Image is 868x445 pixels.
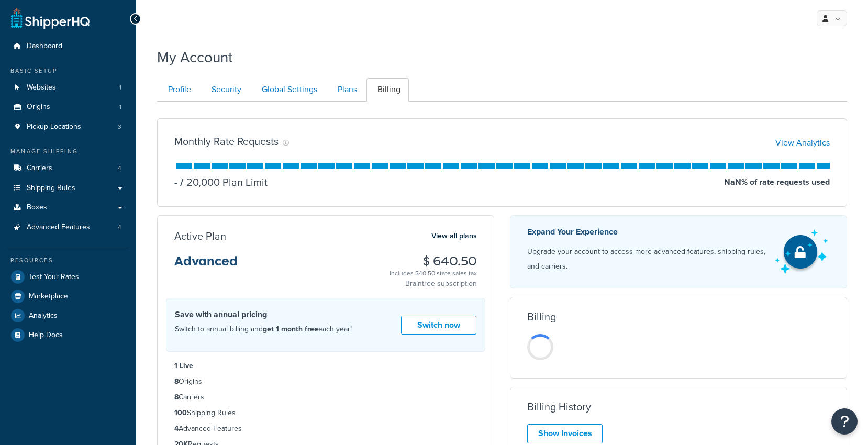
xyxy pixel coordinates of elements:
div: Includes $40.50 state sales tax [390,268,477,279]
div: Manage Shipping [8,147,128,156]
a: View Analytics [775,137,830,149]
strong: 8 [174,392,179,403]
span: Boxes [27,203,47,212]
a: Boxes [8,198,128,217]
a: ShipperHQ Home [11,8,90,29]
h1: My Account [157,47,232,68]
li: Carriers [174,392,477,403]
h3: Active Plan [174,230,226,242]
strong: get 1 month free [263,324,318,335]
a: Global Settings [251,78,326,102]
li: Origins [174,376,477,387]
span: Analytics [29,311,58,320]
span: Advanced Features [27,223,90,232]
span: Origins [27,103,50,112]
li: Websites [8,78,128,97]
p: Expand Your Experience [527,225,765,239]
span: Help Docs [29,331,63,340]
div: Basic Setup [8,66,128,75]
li: Pickup Locations [8,117,128,137]
strong: 1 Live [174,360,193,371]
a: Analytics [8,306,128,325]
div: Resources [8,256,128,265]
span: Shipping Rules [27,184,75,193]
span: Dashboard [27,42,62,51]
span: 4 [118,223,121,232]
li: Advanced Features [174,423,477,435]
li: Origins [8,97,128,117]
p: Switch to annual billing and each year! [175,322,352,336]
span: 1 [119,103,121,112]
a: Expand Your Experience Upgrade your account to access more advanced features, shipping rules, and... [510,215,847,288]
span: Carriers [27,164,52,173]
li: Carriers [8,159,128,178]
p: Upgrade your account to access more advanced features, shipping rules, and carriers. [527,244,765,274]
h3: Billing [527,311,556,322]
li: Shipping Rules [174,407,477,419]
p: - [174,175,177,190]
span: 4 [118,164,121,173]
span: 1 [119,83,121,92]
p: Braintree subscription [390,279,477,289]
a: Websites 1 [8,78,128,97]
span: Test Your Rates [29,273,79,282]
a: Dashboard [8,37,128,56]
a: Marketplace [8,287,128,306]
a: Test Your Rates [8,268,128,286]
a: Origins 1 [8,97,128,117]
p: NaN % of rate requests used [724,175,830,190]
a: Shipping Rules [8,179,128,198]
a: Billing [366,78,409,102]
h3: Monthly Rate Requests [174,136,279,147]
a: Switch now [401,316,476,335]
strong: 100 [174,407,187,418]
h3: Advanced [174,254,238,276]
a: View all plans [431,229,477,243]
a: Help Docs [8,326,128,344]
a: Carriers 4 [8,159,128,178]
li: Advanced Features [8,218,128,237]
a: Show Invoices [527,424,603,443]
span: / [180,174,184,190]
p: 20,000 Plan Limit [177,175,268,190]
a: Profile [157,78,199,102]
a: Pickup Locations 3 [8,117,128,137]
button: Open Resource Center [831,408,858,435]
h3: Billing History [527,401,591,413]
span: Pickup Locations [27,123,81,131]
a: Advanced Features 4 [8,218,128,237]
strong: 4 [174,423,179,434]
span: Marketplace [29,292,68,301]
a: Plans [327,78,365,102]
span: Websites [27,83,56,92]
strong: 8 [174,376,179,387]
h3: $ 640.50 [390,254,477,268]
span: 3 [118,123,121,131]
h4: Save with annual pricing [175,308,352,321]
a: Security [201,78,250,102]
